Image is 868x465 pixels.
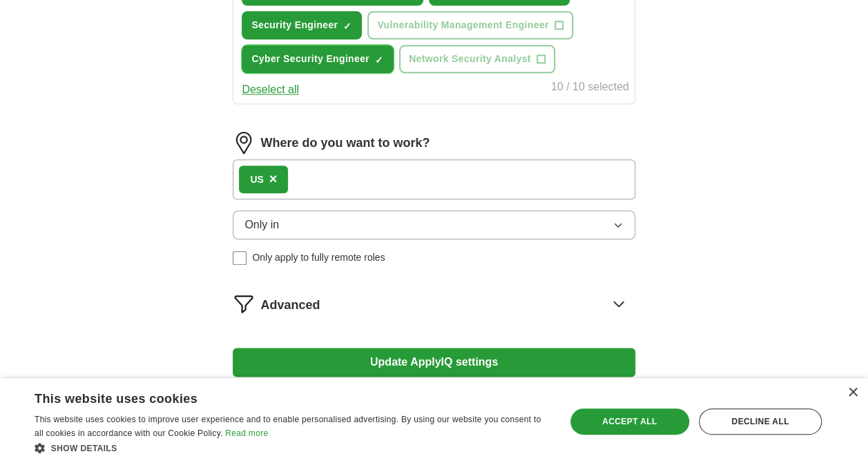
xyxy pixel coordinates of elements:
[251,18,338,32] span: Security Engineer
[409,52,531,66] span: Network Security Analyst
[233,348,635,377] button: Update ApplyIQ settings
[51,444,117,453] span: Show details
[847,388,858,398] div: Close
[260,134,430,152] label: Where do you want to work?
[242,45,394,73] button: Cyber Security Engineer✓
[242,81,299,98] button: Deselect all
[343,21,351,32] span: ✓
[570,408,689,435] div: Accept all
[242,11,362,39] button: Security Engineer✓
[233,251,247,265] input: Only apply to fully remote roles
[252,250,385,265] span: Only apply to fully remote roles
[399,45,555,73] button: Network Security Analyst
[233,210,635,239] button: Only in
[375,55,383,66] span: ✓
[250,172,263,187] div: US
[225,428,268,438] a: Read more, opens a new window
[244,217,279,233] span: Only in
[35,441,550,455] div: Show details
[699,408,822,435] div: Decline all
[377,18,548,32] span: Vulnerability Management Engineer
[251,52,369,66] span: Cyber Security Engineer
[269,169,278,190] button: ×
[260,296,320,315] span: Advanced
[233,293,255,315] img: filter
[551,79,629,98] div: 10 / 10 selected
[35,415,541,438] span: This website uses cookies to improve user experience and to enable personalised advertising. By u...
[35,386,515,407] div: This website uses cookies
[269,171,278,186] span: ×
[233,132,255,154] img: location.png
[367,11,572,39] button: Vulnerability Management Engineer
